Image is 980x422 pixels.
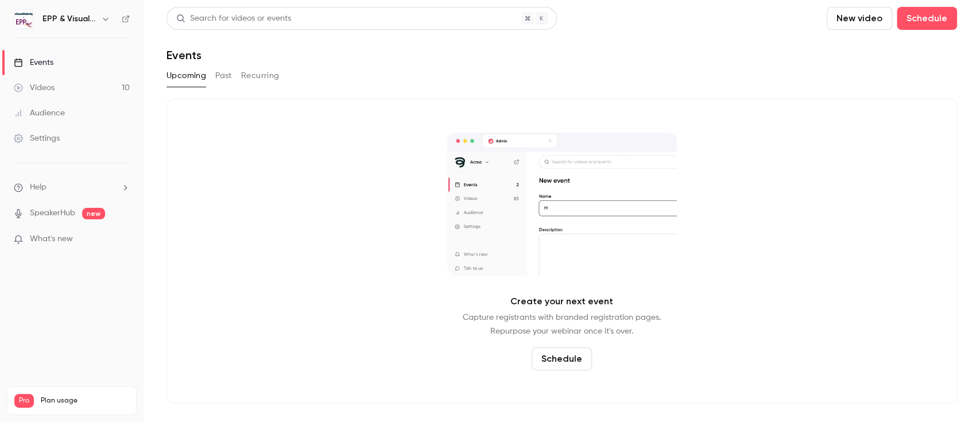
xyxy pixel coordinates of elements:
div: Settings [14,133,60,144]
button: Recurring [241,67,280,85]
li: help-dropdown-opener [14,181,130,193]
div: Videos [14,82,55,94]
h1: Events [166,48,202,62]
div: Search for videos or events [176,13,291,25]
div: Audience [14,107,65,119]
span: Help [30,181,47,193]
span: Pro [14,394,34,408]
button: New video [827,7,892,30]
p: Capture registrants with branded registration pages. Repurpose your webinar once it's over. [463,311,661,338]
h6: EPP & Visualfabriq [42,13,96,25]
button: Schedule [532,347,592,370]
button: Past [215,67,232,85]
a: SpeakerHub [30,207,75,219]
span: Plan usage [41,396,129,405]
p: Create your next event [510,295,613,308]
img: EPP & Visualfabriq [14,10,33,28]
span: new [82,208,105,219]
button: Schedule [897,7,957,30]
div: Events [14,57,53,68]
iframe: Noticeable Trigger [116,234,130,245]
button: Upcoming [166,67,206,85]
span: What's new [30,233,73,245]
